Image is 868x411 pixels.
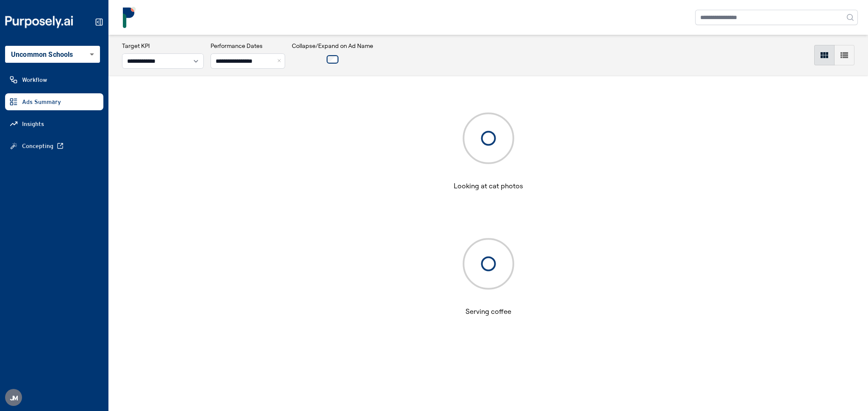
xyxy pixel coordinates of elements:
[122,42,204,50] h3: Target KPI
[5,137,103,154] a: Concepting
[5,389,22,406] button: JM
[119,7,140,28] img: logo
[276,53,285,69] button: Close
[292,42,373,50] h3: Collapse/Expand on Ad Name
[22,75,47,84] span: Workflow
[5,46,100,63] div: Uncommon Schools
[5,389,22,406] div: J M
[22,142,53,150] span: Concepting
[5,71,103,88] a: Workflow
[22,98,61,106] span: Ads Summary
[211,42,285,50] h3: Performance Dates
[22,120,44,128] span: Insights
[5,93,103,110] a: Ads Summary
[5,115,103,132] a: Insights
